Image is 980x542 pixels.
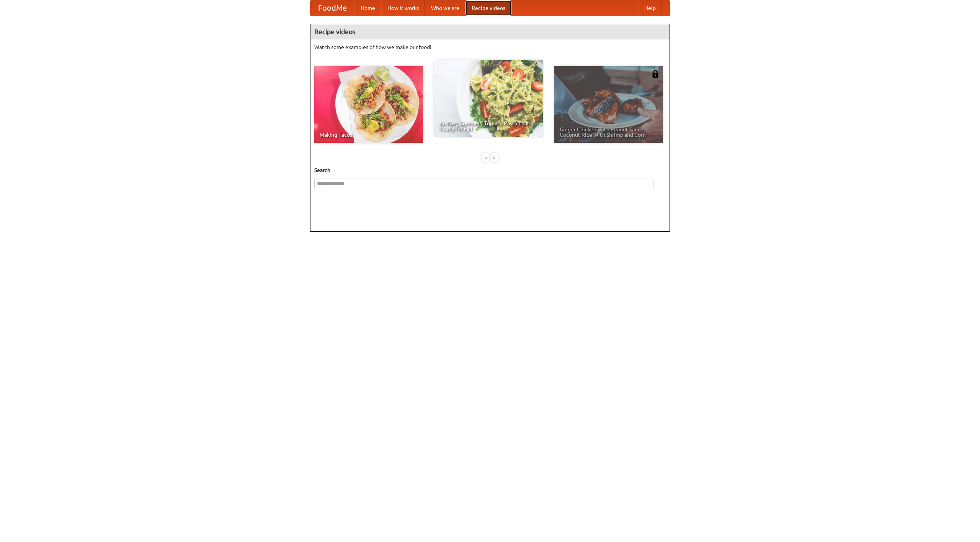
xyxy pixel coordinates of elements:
h5: Search [314,166,666,174]
span: Making Tacos [320,132,418,138]
a: Help [638,0,662,16]
a: FoodMe [310,0,354,16]
a: Home [354,0,381,16]
a: An Easy, Summery Tomato Pasta That's Ready for Fall [434,60,543,137]
a: Making Tacos [314,66,423,143]
div: « [482,153,489,162]
span: An Easy, Summery Tomato Pasta That's Ready for Fall [439,121,537,131]
a: Recipe videos [465,0,511,16]
a: How it works [381,0,425,16]
a: Who we are [425,0,465,16]
div: » [491,153,498,162]
img: 483408.png [652,70,659,78]
p: Watch some examples of how we make our food! [314,43,666,51]
h4: Recipe videos [310,24,670,39]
